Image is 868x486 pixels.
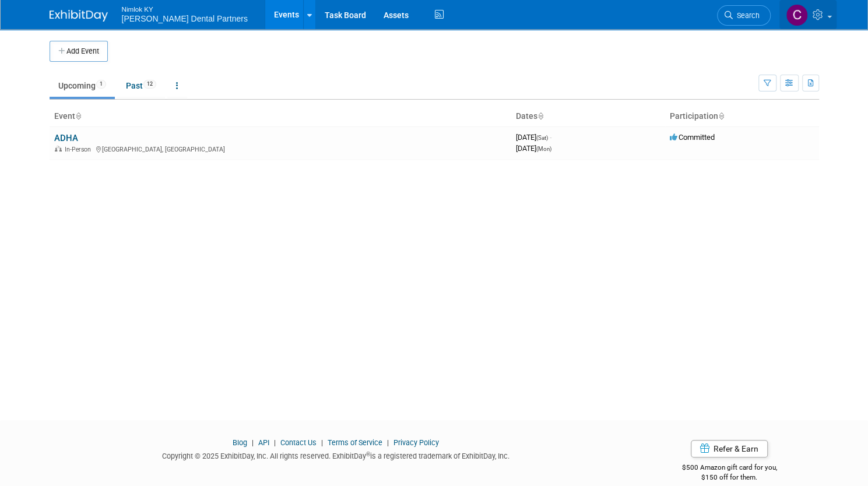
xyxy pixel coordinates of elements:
[249,438,256,447] span: |
[117,75,165,97] a: Past12
[393,438,439,447] a: Privacy Policy
[384,438,392,447] span: |
[96,80,106,89] span: 1
[536,135,548,141] span: (Sat)
[75,111,81,121] a: Sort by Event Name
[50,41,108,62] button: Add Event
[537,111,543,121] a: Sort by Start Date
[318,438,326,447] span: |
[55,146,62,152] img: In-Person Event
[718,111,724,121] a: Sort by Participation Type
[511,107,665,126] th: Dates
[54,133,78,143] a: ADHA
[258,438,269,447] a: API
[122,2,248,15] span: Nimlok KY
[516,133,551,142] span: [DATE]
[328,438,382,447] a: Terms of Service
[639,473,819,483] div: $150 off for them.
[233,438,247,447] a: Blog
[733,11,760,20] span: Search
[50,107,511,126] th: Event
[280,438,317,447] a: Contact Us
[122,14,248,23] span: [PERSON_NAME] Dental Partners
[50,75,115,97] a: Upcoming1
[54,144,507,153] div: [GEOGRAPHIC_DATA], [GEOGRAPHIC_DATA]
[717,5,771,26] a: Search
[50,448,623,462] div: Copyright © 2025 ExhibitDay, Inc. All rights reserved. ExhibitDay is a registered trademark of Ex...
[271,438,279,447] span: |
[670,133,715,142] span: Committed
[516,144,551,153] span: [DATE]
[665,107,819,126] th: Participation
[691,440,768,457] a: Refer & Earn
[550,133,551,142] span: -
[366,451,370,457] sup: ®
[143,80,156,89] span: 12
[536,146,551,152] span: (Mon)
[639,455,819,482] div: $500 Amazon gift card for you,
[50,10,108,22] img: ExhibitDay
[65,146,94,153] span: In-Person
[786,4,808,26] img: Cassidy Rutledge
